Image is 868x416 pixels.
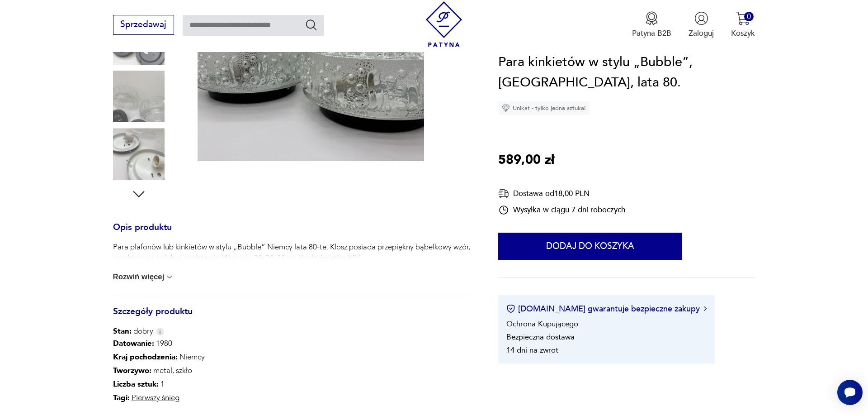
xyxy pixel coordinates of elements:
[506,345,558,355] li: 14 dni na zwrot
[113,379,159,389] b: Liczba sztuk:
[113,242,472,263] p: Para plafonów lub kinkietów w stylu „Bubble” Niemcy lata 80-te. Klosz posiada przepiękny bąbelkow...
[498,188,625,199] div: Dostawa od 18,00 PLN
[506,332,575,342] li: Bezpieczna dostawa
[113,273,175,282] button: Rozwiń więcej
[156,328,164,335] img: Info icon
[506,319,578,329] li: Ochrona Kupującego
[113,22,174,29] a: Sprzedawaj
[113,378,205,391] p: 1
[113,338,154,349] b: Datowanie :
[731,11,755,38] button: 0Koszyk
[113,15,174,35] button: Sprzedawaj
[113,224,472,242] h3: Opis produktu
[837,380,863,405] iframe: Smartsupp widget button
[113,337,205,350] p: 1980
[704,307,707,311] img: Ikona strzałki w prawo
[632,28,671,38] p: Patyna B2B
[113,364,205,378] p: metal, szkło
[506,305,515,314] img: Ikona certyfikatu
[113,128,165,180] img: Zdjęcie produktu Para kinkietów w stylu „Bubble”, Niemcy, lata 80.
[113,392,130,403] b: Tagi:
[689,11,714,38] button: Zaloguj
[113,352,178,362] b: Kraj pochodzenia :
[132,392,179,403] a: Pierwszy śnieg
[498,101,590,115] div: Unikat - tylko jedna sztuka!
[421,1,467,47] img: Patyna - sklep z meblami i dekoracjami vintage
[498,52,755,93] h1: Para kinkietów w stylu „Bubble”, [GEOGRAPHIC_DATA], lata 80.
[498,205,625,215] div: Wysyłka w ciągu 7 dni roboczych
[113,308,472,326] h3: Szczegóły produktu
[689,28,714,38] p: Zaloguj
[113,326,153,337] span: dobry
[165,273,174,282] img: chevron down
[731,28,755,38] p: Koszyk
[736,11,750,25] img: Ikona koszyka
[694,11,708,25] img: Ikonka użytkownika
[113,350,205,364] p: Niemcy
[305,18,318,31] button: Szukaj
[502,104,510,112] img: Ikona diamentu
[632,11,671,38] button: Patyna B2B
[498,150,554,171] p: 589,00 zł
[498,188,509,199] img: Ikona dostawy
[498,233,682,260] button: Dodaj do koszyka
[645,11,659,25] img: Ikona medalu
[744,12,754,21] div: 0
[506,303,707,315] button: [DOMAIN_NAME] gwarantuje bezpieczne zakupy
[113,71,165,122] img: Zdjęcie produktu Para kinkietów w stylu „Bubble”, Niemcy, lata 80.
[113,326,132,336] b: Stan:
[632,11,671,38] a: Ikona medaluPatyna B2B
[113,365,151,376] b: Tworzywo :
